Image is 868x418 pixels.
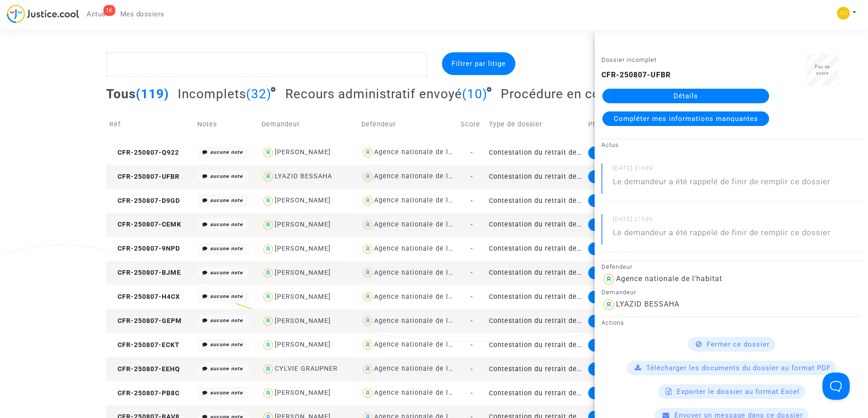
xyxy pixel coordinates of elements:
img: 84a266a8493598cb3cce1313e02c3431 [837,7,850,20]
img: icon-user.svg [262,363,275,376]
span: - [471,173,473,181]
div: [PERSON_NAME] [275,148,331,156]
img: icon-user.svg [361,194,375,207]
small: [DATE] 21h39 [613,215,861,227]
i: aucune note [210,270,243,276]
td: Contestation du retrait de [PERSON_NAME] par l'ANAH (mandataire) [486,309,585,333]
p: Le demandeur a été rappelé de finir de remplir ce dossier [613,227,831,243]
i: aucune note [210,222,243,227]
span: (32) [246,86,272,101]
td: Type de dossier [486,108,585,141]
img: icon-user.svg [262,146,275,159]
td: Notes [194,108,258,141]
span: CFR-250807-GEPM [109,317,182,325]
span: CFR-250807-PB8C [109,389,180,397]
span: Télécharger les documents du dossier au format PDF [646,364,831,372]
img: icon-user.svg [262,170,275,183]
div: Agence nationale de l'habitat [374,269,474,277]
small: [DATE] 21h39 [613,164,861,176]
span: Actus [87,10,106,18]
td: Phase [585,108,672,141]
i: aucune note [210,293,243,299]
span: Procédure en cours [501,86,619,101]
span: Filtrer par litige [452,60,506,68]
img: icon-user.svg [262,218,275,232]
i: aucune note [210,390,243,396]
span: Compléter mes informations manquantes [614,115,758,123]
td: Réf. [106,108,194,141]
small: Demandeur [601,289,636,296]
div: LYAZID BESSAHA [616,300,679,308]
span: Tous [106,86,136,101]
td: Contestation du retrait de [PERSON_NAME] par l'ANAH (mandataire) [486,381,585,405]
span: - [471,245,473,252]
span: - [471,221,473,228]
img: icon-user.svg [361,314,375,327]
i: aucune note [210,246,243,252]
img: icon-user.svg [262,194,275,207]
img: icon-user.svg [361,267,375,280]
div: Mise en demeure [588,194,648,207]
img: icon-user.svg [601,272,616,287]
span: CFR-250807-D9GD [109,197,180,205]
img: icon-user.svg [262,267,275,280]
img: jc-logo.svg [7,5,79,23]
div: Mise en demeure [588,242,648,255]
div: Agence nationale de l'habitat [374,389,474,397]
span: Mes dossiers [120,10,164,18]
span: - [471,269,473,277]
div: [PERSON_NAME] [275,221,331,228]
div: Mise en demeure [588,339,648,352]
img: icon-user.svg [361,387,375,400]
i: aucune note [210,173,243,179]
span: CFR-250807-UFBR [109,173,180,181]
img: icon-user.svg [262,387,275,400]
span: CFR-250807-Q922 [109,149,179,156]
div: Recours administratif [588,387,662,399]
i: aucune note [210,197,243,203]
span: (119) [136,86,169,101]
span: - [471,197,473,205]
img: icon-user.svg [361,363,375,376]
div: [PERSON_NAME] [275,269,331,277]
small: Dossier incomplet [601,56,657,63]
td: Contestation du retrait de [PERSON_NAME] par l'ANAH (mandataire) [486,189,585,213]
iframe: Help Scout Beacon - Open [822,373,850,400]
div: Recours administratif [588,146,662,159]
div: Agence nationale de l'habitat [374,317,474,325]
div: Agence nationale de l'habitat [374,148,474,156]
span: Pas de score [815,64,830,76]
a: 1KActus [79,7,113,21]
img: icon-user.svg [361,290,375,303]
i: aucune note [210,366,243,372]
div: Agence nationale de l'habitat [616,274,722,283]
div: Agence nationale de l'habitat [374,221,474,228]
span: CFR-250807-EEHQ [109,365,180,373]
div: Mise en demeure [588,170,648,183]
div: 1K [103,5,115,16]
span: CFR-250807-ECKT [109,341,180,349]
span: Fermer ce dossier [707,340,770,348]
span: - [471,365,473,373]
span: - [471,317,473,325]
div: [PERSON_NAME] [275,389,331,397]
span: Incomplets [178,86,246,101]
span: Recours administratif envoyé [285,86,462,101]
div: LYAZID BESSAHA [275,172,332,180]
div: Agence nationale de l'habitat [374,172,474,180]
div: Mise en demeure [588,291,648,303]
img: icon-user.svg [361,242,375,256]
small: Actus [601,141,619,148]
div: Mise en demeure [588,315,648,327]
span: CFR-250807-H4CX [109,293,180,301]
td: Contestation du retrait de [PERSON_NAME] par l'ANAH (mandataire) [486,333,585,357]
i: aucune note [210,342,243,347]
img: icon-user.svg [262,290,275,303]
img: icon-user.svg [262,314,275,327]
span: CFR-250807-9NPD [109,245,180,252]
td: Contestation du retrait de [PERSON_NAME] par l'ANAH (mandataire) [486,285,585,309]
td: Contestation du retrait de [PERSON_NAME] par l'ANAH (mandataire) [486,213,585,237]
span: CFR-250807-CEMK [109,221,181,228]
span: - [471,149,473,156]
small: Actions [601,319,624,326]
